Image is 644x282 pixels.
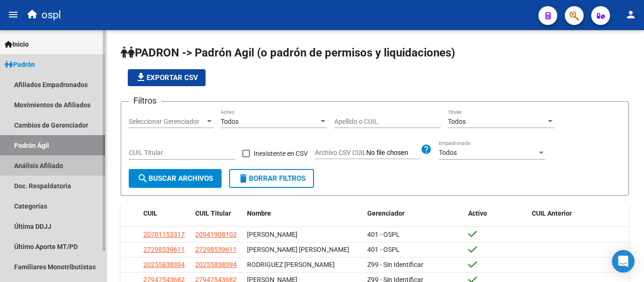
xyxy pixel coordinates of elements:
[143,209,157,217] span: CUIL
[140,203,191,224] datatable-header-cell: CUIL
[625,9,636,20] mat-icon: person
[247,231,297,238] span: [PERSON_NAME]
[135,73,198,82] span: Exportar CSV
[367,246,400,253] span: 401 - OSPL
[612,250,635,273] div: Open Intercom Messenger
[367,261,423,268] span: Z99 - Sin Identificar
[5,39,29,49] span: Inicio
[137,174,213,183] span: Buscar Archivos
[191,203,243,224] datatable-header-cell: CUIL Titular
[315,149,366,156] span: Archivo CSV CUIL
[5,59,35,70] span: Padrón
[366,149,421,157] input: Archivo CSV CUIL
[464,203,528,224] datatable-header-cell: Activo
[532,209,572,217] span: CUIL Anterior
[247,261,335,268] span: RODRIGUEZ [PERSON_NAME]
[238,174,305,183] span: Borrar Filtros
[129,94,161,107] h3: Filtros
[143,246,185,253] span: 27298539611
[448,118,466,125] span: Todos
[135,72,147,83] mat-icon: file_download
[238,173,249,184] mat-icon: delete
[247,246,349,253] span: [PERSON_NAME] [PERSON_NAME]
[528,203,629,224] datatable-header-cell: CUIL Anterior
[41,5,61,25] span: ospl
[367,231,400,238] span: 401 - OSPL
[367,209,405,217] span: Gerenciador
[129,169,222,188] button: Buscar Archivos
[468,209,487,217] span: Activo
[254,148,308,159] span: Inexistente en CSV
[137,173,149,184] mat-icon: search
[195,261,237,268] span: 20255838394
[229,169,314,188] button: Borrar Filtros
[195,246,237,253] span: 27298539611
[247,209,271,217] span: Nombre
[439,149,457,156] span: Todos
[243,203,363,224] datatable-header-cell: Nombre
[421,144,432,155] mat-icon: help
[195,209,231,217] span: CUIL Titular
[128,69,206,86] button: Exportar CSV
[363,203,465,224] datatable-header-cell: Gerenciador
[121,46,455,59] span: PADRON -> Padrón Agil (o padrón de permisos y liquidaciones)
[195,231,237,238] span: 20941908102
[143,231,185,238] span: 20701153317
[143,261,185,268] span: 20255838394
[221,118,239,125] span: Todos
[129,118,205,126] span: Seleccionar Gerenciador
[8,9,19,20] mat-icon: menu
